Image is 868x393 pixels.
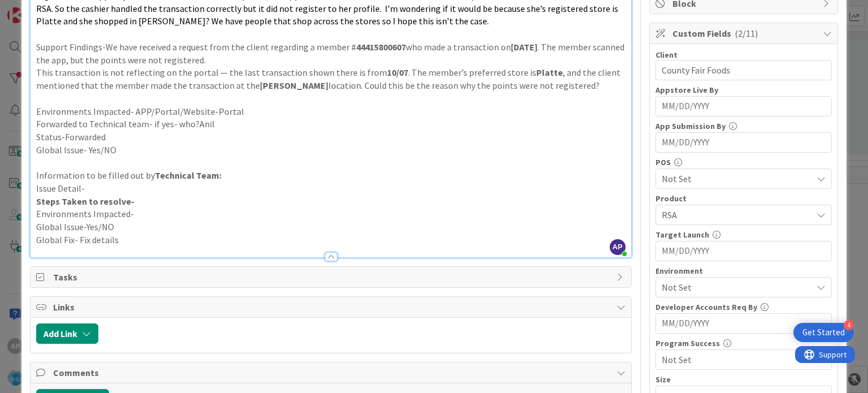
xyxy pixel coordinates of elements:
div: App Submission By [656,122,832,130]
span: Tasks [53,270,610,284]
span: AP [610,239,626,255]
label: Client [656,50,678,60]
span: Not Set [662,172,812,185]
div: Appstore Live By [656,86,832,94]
div: POS [656,158,832,166]
span: Links [53,300,610,314]
input: MM/DD/YYYY [662,133,826,152]
span: Custom Fields [672,27,817,40]
p: Environments Impacted- APP/Portal/Website-Portal [36,105,625,118]
strong: Technical Team: [155,170,222,181]
button: Add Link [36,323,98,344]
span: Comments [53,366,610,379]
strong: [PERSON_NAME] [260,80,328,91]
p: Global Issue-Yes/NO [36,221,625,234]
p: Forwarded to Technical team- if yes- who?Anil [36,118,625,131]
span: ( 2/11 ) [735,28,758,39]
input: MM/DD/YYYY [662,97,826,116]
span: Not Set [662,353,812,366]
div: Product [656,195,832,202]
span: Support [24,2,51,15]
div: Size [656,375,832,383]
p: Information to be filled out by [36,169,625,182]
div: Get Started [802,327,845,338]
div: Environment [656,267,832,275]
div: Program Success [656,339,832,347]
strong: [DATE] [511,41,537,53]
input: MM/DD/YYYY [662,314,826,333]
strong: Steps Taken to resolve- [36,196,134,207]
div: 4 [844,320,854,330]
strong: 10/07 [387,67,408,78]
div: Target Launch [656,231,832,239]
p: Status-Forwarded [36,131,625,144]
p: Issue Detail- [36,182,625,195]
div: Open Get Started checklist, remaining modules: 4 [793,323,854,342]
p: Support Findings-We have received a request from the client regarding a member # who made a trans... [36,41,625,66]
p: Environments Impacted- [36,208,625,221]
div: Developer Accounts Req By [656,303,832,311]
span: Not Set [662,280,812,294]
p: Global Fix- Fix details [36,234,625,247]
p: Global Issue- Yes/NO [36,144,625,157]
strong: 44415800607 [356,41,406,53]
p: This transaction is not reflecting on the portal — the last transaction shown there is from . The... [36,66,625,92]
input: MM/DD/YYYY [662,241,826,261]
span: RSA [662,208,812,222]
strong: Platte [536,67,563,78]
